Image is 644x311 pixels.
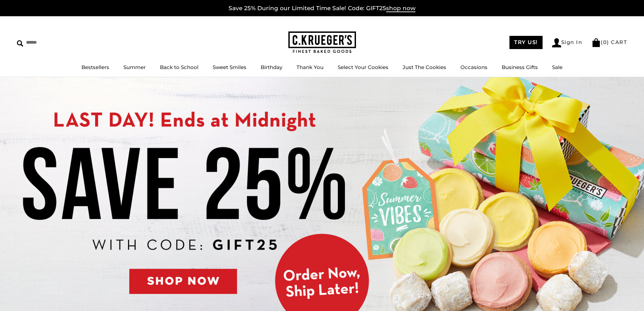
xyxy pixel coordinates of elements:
span: 0 [603,39,607,45]
a: Occasions [460,64,487,70]
img: C.KRUEGER'S [288,31,356,53]
a: (0) CART [592,39,627,45]
a: Business Gifts [502,64,538,70]
a: Thank You [296,64,324,70]
a: TRY US! [509,36,543,49]
a: Sign In [552,38,582,47]
a: Select Your Cookies [338,64,388,70]
input: Search [17,37,97,48]
a: Birthday [261,64,282,70]
span: shop now [386,5,415,12]
img: Bag [592,38,601,47]
a: Summer [123,64,146,70]
a: Bestsellers [81,64,109,70]
a: Save 25% During our Limited Time Sale! Code: GIFT25shop now [229,5,415,12]
a: Just The Cookies [403,64,446,70]
a: Sale [552,64,563,70]
img: Search [17,40,23,47]
a: Back to School [160,64,198,70]
a: Sweet Smiles [213,64,246,70]
img: Account [552,38,561,47]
